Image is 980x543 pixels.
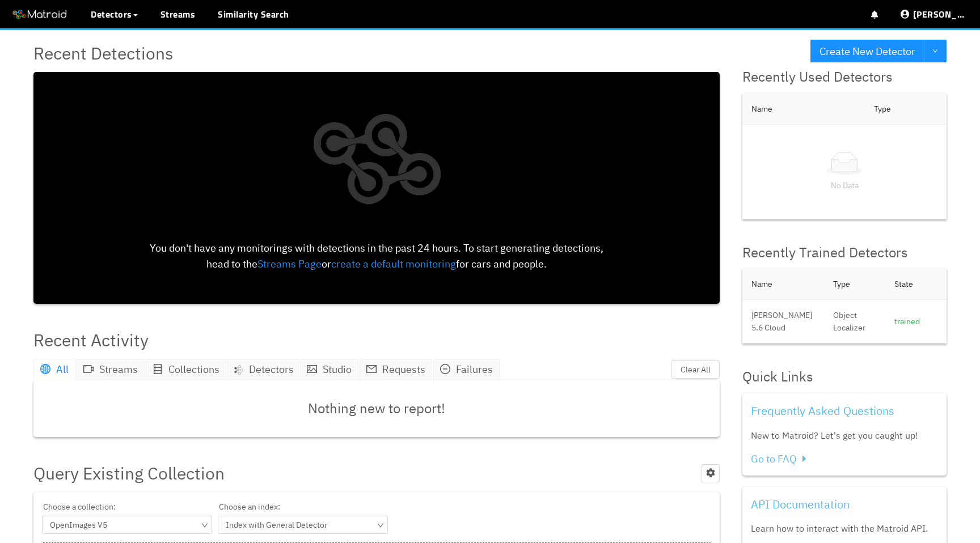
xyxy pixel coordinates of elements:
p: No Data [751,179,937,192]
a: Streams [160,7,196,21]
a: create a default monitoring [331,257,456,270]
div: Frequently Asked Questions [751,402,938,419]
span: Studio [323,363,352,376]
span: Clear All [681,363,711,376]
span: or [322,257,331,270]
div: Go to FAQ [751,451,938,467]
span: down [932,48,938,55]
span: You don't have any monitorings with detections in the past 24 hours. To start generating detectio... [150,241,603,270]
div: Quick Links [742,366,947,388]
th: Type [865,94,947,125]
div: Nothing new to report! [33,380,720,437]
span: Collections [168,363,219,376]
div: Recently Trained Detectors [742,242,947,264]
span: for cars and people. [456,257,547,270]
span: Failures [456,363,493,376]
th: Type [824,269,885,300]
a: Similarity Search [218,7,289,21]
span: minus-circle [440,364,450,374]
div: trained [894,315,937,328]
button: Create New Detector [810,40,924,62]
span: database [153,364,163,374]
span: Detectors [91,7,132,21]
span: All [56,363,69,376]
span: OpenImages V5 [49,516,205,533]
td: [PERSON_NAME] 5.6 Cloud [742,300,824,343]
button: down [924,40,947,62]
span: Query Existing Collection [33,460,225,486]
span: Requests [382,363,425,376]
th: Name [742,269,824,300]
div: Recent Activity [33,326,149,353]
span: Index with General Detector [225,516,381,533]
span: mail [366,364,377,374]
span: Choose an index: [218,500,388,516]
th: State [885,269,947,300]
div: Recently Used Detectors [742,66,947,88]
span: picture [307,364,317,374]
td: Object Localizer [824,300,885,343]
div: API Documentation [751,495,938,513]
span: Streams [99,363,138,376]
div: New to Matroid? Let's get you caught up! [751,429,938,443]
img: Matroid logo [11,6,68,23]
button: Clear All [671,360,720,379]
span: video-camera [83,364,94,374]
img: logo_only_white.png [301,80,453,240]
span: Detectors [249,362,294,377]
span: global [40,364,50,374]
span: Choose a collection: [42,500,212,516]
div: Learn how to interact with the Matroid API. [751,521,938,536]
th: Name [742,94,865,125]
span: Create New Detector [820,43,915,60]
span: Recent Detections [33,40,174,66]
a: Streams Page [257,257,322,270]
